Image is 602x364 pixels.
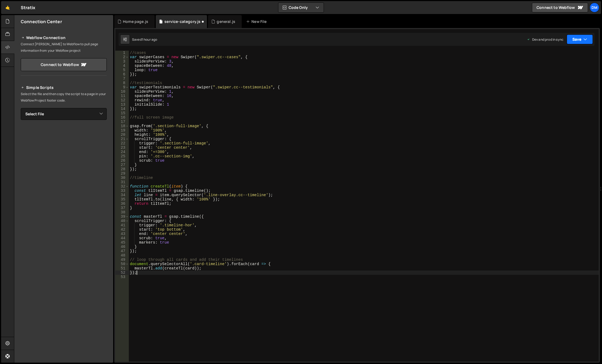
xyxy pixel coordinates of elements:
button: Save [567,34,593,44]
div: 42 [115,227,129,232]
div: 19 [115,128,129,133]
div: 1 [115,51,129,55]
div: 46 [115,245,129,249]
div: 20 [115,133,129,137]
div: 26 [115,158,129,163]
div: 32 [115,184,129,189]
div: 7 [115,77,129,81]
div: 9 [115,85,129,89]
div: New File [246,19,269,24]
div: 6 [115,72,129,77]
div: 30 [115,176,129,180]
div: 47 [115,249,129,253]
div: 36 [115,202,129,206]
div: Saved [132,37,157,42]
div: 15 [115,111,129,115]
div: 39 [115,214,129,219]
div: 12 [115,98,129,102]
div: 4 [115,64,129,68]
div: 37 [115,206,129,210]
div: 2 [115,55,129,59]
div: Dev and prod in sync [527,37,563,42]
div: 49 [115,258,129,262]
div: 28 [115,167,129,171]
a: 🤙 [1,1,14,14]
div: 48 [115,253,129,258]
iframe: YouTube video player [21,129,107,177]
div: 40 [115,219,129,223]
div: 43 [115,232,129,236]
a: Connect to Webflow [21,58,107,71]
div: 16 [115,115,129,120]
h2: Webflow Connection [21,34,107,41]
div: 22 [115,141,129,145]
div: 50 [115,262,129,266]
div: 52 [115,271,129,275]
div: Home page.js [123,19,148,24]
div: Stratix [21,4,35,11]
div: 10 [115,89,129,94]
p: Connect [PERSON_NAME] to Webflow to pull page information from your Webflow project [21,41,107,54]
div: 11 [115,94,129,98]
div: 14 [115,107,129,111]
div: service-category.js [164,19,200,24]
div: 35 [115,197,129,202]
div: 38 [115,210,129,214]
div: 17 [115,120,129,124]
button: Code Only [278,3,324,12]
div: 44 [115,236,129,240]
div: 45 [115,240,129,245]
div: general.js [217,19,235,24]
div: 34 [115,193,129,197]
a: Dm [590,3,599,12]
div: 27 [115,163,129,167]
iframe: YouTube video player [21,181,107,229]
div: 18 [115,124,129,128]
h2: Simple Scripts [21,84,107,91]
div: 1 hour ago [142,37,157,42]
div: 53 [115,275,129,279]
div: 23 [115,145,129,150]
div: 41 [115,223,129,227]
div: 21 [115,137,129,141]
p: Select the file and then copy the script to a page in your Webflow Project footer code. [21,91,107,104]
div: 5 [115,68,129,72]
a: Connect to Webflow [532,3,588,12]
div: 31 [115,180,129,184]
div: 8 [115,81,129,85]
div: 13 [115,102,129,107]
div: 25 [115,154,129,158]
h2: Connection Center [21,19,62,25]
div: 3 [115,59,129,64]
div: 33 [115,189,129,193]
div: 51 [115,266,129,271]
div: 24 [115,150,129,154]
div: 29 [115,171,129,176]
